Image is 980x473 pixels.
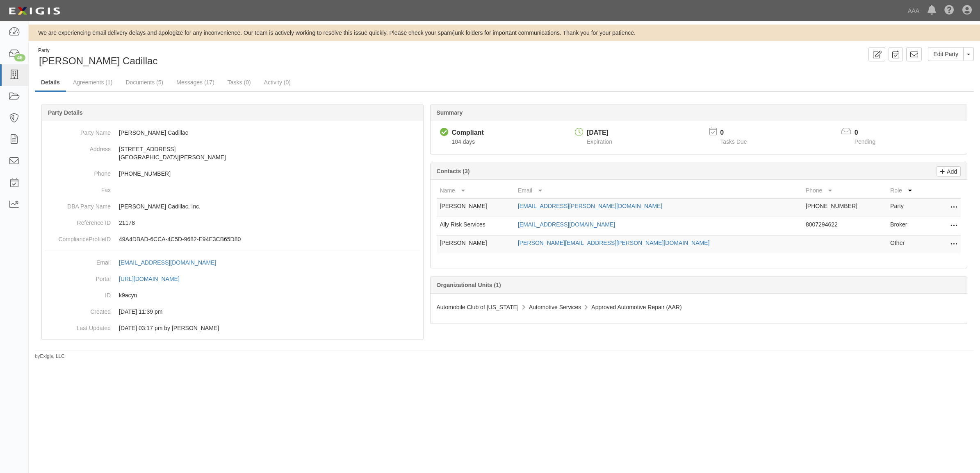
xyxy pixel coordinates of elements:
td: [PHONE_NUMBER] [802,198,887,217]
a: Tasks (0) [221,74,257,91]
span: Tasks Due [720,138,747,145]
span: Approved Automotive Repair (AAR) [591,304,681,310]
dd: 03/09/2023 11:39 pm [45,303,420,320]
dd: k9acyn [45,287,420,303]
a: AAA [904,2,923,19]
dd: [STREET_ADDRESS] [GEOGRAPHIC_DATA][PERSON_NAME] [45,141,420,165]
b: Contacts (3) [437,168,470,174]
dd: [PERSON_NAME] Cadillac [45,124,420,141]
td: [PERSON_NAME] [437,235,515,254]
dt: Reference ID [45,215,111,227]
dt: Created [45,303,111,316]
dt: DBA Party Name [45,198,111,210]
th: Phone [802,183,887,198]
img: logo-5460c22ac91f19d4615b14bd174203de0afe785f0fc80cf4dbbc73dc1793850b.png [6,4,63,18]
span: Automobile Club of [US_STATE] [437,304,519,310]
td: Ally Risk Services [437,217,515,235]
b: Organizational Units (1) [437,282,501,288]
th: Role [887,183,928,198]
span: Pending [855,138,875,145]
b: Summary [437,109,463,116]
a: [EMAIL_ADDRESS][DOMAIN_NAME] [518,221,615,228]
div: Compliant [452,128,484,138]
small: by [35,353,65,360]
a: Add [937,166,961,177]
dt: ID [45,287,111,299]
div: [EMAIL_ADDRESS][DOMAIN_NAME] [119,258,216,267]
a: Agreements (1) [67,74,119,91]
dt: Address [45,141,111,153]
p: 0 [855,128,886,138]
dd: [PHONE_NUMBER] [45,165,420,182]
dt: Portal [45,271,111,283]
i: Help Center - Complianz [944,6,954,16]
p: [PERSON_NAME] Cadillac, Inc. [119,202,420,210]
td: Other [887,235,928,254]
td: Party [887,198,928,217]
th: Email [515,183,802,198]
dt: Party Name [45,124,111,137]
a: [PERSON_NAME][EMAIL_ADDRESS][PERSON_NAME][DOMAIN_NAME] [518,240,710,246]
dt: ComplianceProfileID [45,231,111,243]
i: Compliant [440,128,449,137]
a: [EMAIL_ADDRESS][DOMAIN_NAME] [119,259,225,266]
dt: Last Updated [45,320,111,332]
div: Party [38,47,157,54]
td: 8007294622 [802,217,887,235]
a: Messages (17) [170,74,221,91]
dt: Email [45,254,111,267]
span: Expiration [587,138,612,145]
div: We are experiencing email delivery delays and apologize for any inconvenience. Our team is active... [29,29,980,37]
a: Exigis, LLC [40,353,65,359]
dt: Fax [45,182,111,194]
a: Edit Party [928,47,964,61]
th: Name [437,183,515,198]
p: 0 [720,128,757,138]
dt: Phone [45,165,111,178]
a: Details [35,74,66,92]
dd: 08/18/2023 03:17 pm by Benjamin Tully [45,320,420,336]
a: [EMAIL_ADDRESS][PERSON_NAME][DOMAIN_NAME] [518,203,662,209]
div: [DATE] [587,128,612,138]
a: [URL][DOMAIN_NAME] [119,276,189,282]
span: Automotive Services [529,304,581,310]
td: Broker [887,217,928,235]
span: Since 05/08/2025 [452,138,475,145]
p: 21178 [119,219,420,227]
a: Activity (0) [258,74,297,91]
a: Documents (5) [119,74,169,91]
div: Bommarito Cadillac [35,47,498,68]
p: Add [945,167,957,176]
p: 49A4DBAD-6CCA-4C5D-9682-E94E3CB65D80 [119,235,420,243]
div: 46 [14,54,25,61]
span: [PERSON_NAME] Cadillac [39,55,157,66]
b: Party Details [48,109,83,116]
td: [PERSON_NAME] [437,198,515,217]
